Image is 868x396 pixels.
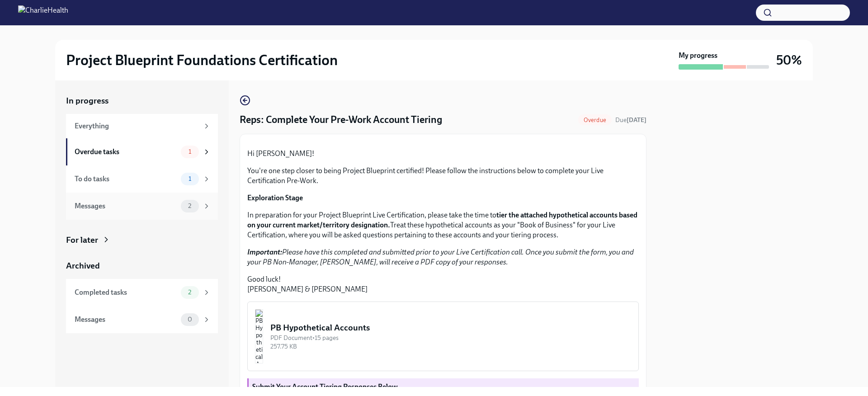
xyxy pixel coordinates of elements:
[183,148,197,155] span: 1
[627,116,646,124] strong: [DATE]
[183,203,197,209] span: 2
[66,95,218,107] a: In progress
[247,210,639,240] p: In preparation for your Project Blueprint Live Certification, please take the time to Treat these...
[75,174,177,184] div: To do tasks
[247,274,639,294] p: Good luck! [PERSON_NAME] & [PERSON_NAME]
[247,166,639,186] p: You're one step closer to being Project Blueprint certified! Please follow the instructions below...
[270,322,631,334] div: PB Hypothetical Accounts
[183,175,197,182] span: 1
[18,5,68,20] img: CharlieHealth
[247,248,282,256] strong: Important:
[679,51,717,61] strong: My progress
[255,309,263,363] img: PB Hypothetical Accounts
[75,201,177,211] div: Messages
[270,342,631,351] div: 257.75 KB
[240,113,442,127] h4: Reps: Complete Your Pre-Work Account Tiering
[270,334,631,342] div: PDF Document • 15 pages
[615,116,646,124] span: September 8th, 2025 09:00
[182,316,198,323] span: 0
[252,382,398,391] strong: Submit Your Account Tiering Responses Below
[66,279,218,306] a: Completed tasks2
[75,315,177,325] div: Messages
[247,193,303,202] strong: Exploration Stage
[66,306,218,333] a: Messages0
[615,116,646,124] span: Due
[66,260,218,272] a: Archived
[66,51,338,69] h2: Project Blueprint Foundations Certification
[776,52,802,68] h3: 50%
[183,289,197,296] span: 2
[66,114,218,138] a: Everything
[247,302,639,371] button: PB Hypothetical AccountsPDF Document•15 pages257.75 KB
[247,149,639,159] p: Hi [PERSON_NAME]!
[578,117,612,123] span: Overdue
[75,121,199,131] div: Everything
[247,248,634,266] em: Please have this completed and submitted prior to your Live Certification call. Once you submit t...
[66,165,218,193] a: To do tasks1
[66,234,98,246] div: For later
[66,138,218,165] a: Overdue tasks1
[75,147,177,157] div: Overdue tasks
[66,234,218,246] a: For later
[66,193,218,220] a: Messages2
[75,288,177,297] div: Completed tasks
